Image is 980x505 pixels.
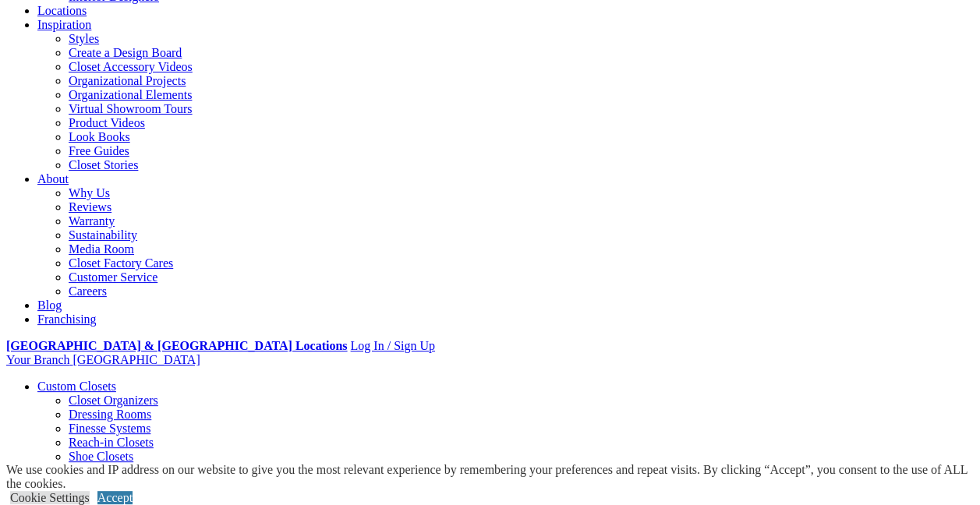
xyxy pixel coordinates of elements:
a: Media Room [69,242,134,256]
a: Closet Stories [69,158,138,171]
a: Locations [37,4,87,17]
a: Organizational Elements [69,88,192,101]
a: Finesse Systems [69,422,150,435]
a: Styles [69,32,99,45]
span: [GEOGRAPHIC_DATA] [73,353,200,366]
a: About [37,172,69,185]
div: We use cookies and IP address on our website to give you the most relevant experience by remember... [6,463,980,491]
a: Careers [69,284,107,298]
a: Look Books [69,130,130,143]
a: Product Videos [69,116,145,129]
a: Free Guides [69,144,129,157]
a: Dressing Rooms [69,408,151,421]
a: Closet Organizers [69,394,158,407]
a: Organizational Projects [69,74,186,87]
a: Warranty [69,214,115,228]
a: Blog [37,298,62,312]
a: Create a Design Board [69,46,182,59]
a: Cookie Settings [10,491,90,504]
a: Franchising [37,313,97,326]
a: Closet Accessory Videos [69,60,193,73]
a: [GEOGRAPHIC_DATA] & [GEOGRAPHIC_DATA] Locations [6,339,347,352]
a: Shoe Closets [69,450,133,463]
a: Virtual Showroom Tours [69,102,193,115]
a: Accept [97,491,133,504]
a: Your Branch [GEOGRAPHIC_DATA] [6,353,200,366]
a: Why Us [69,186,110,200]
a: Custom Closets [37,380,116,393]
a: Closet Factory Cares [69,256,173,270]
a: Inspiration [37,18,91,31]
span: Your Branch [6,353,69,366]
a: Sustainability [69,228,137,242]
a: Customer Service [69,270,157,284]
a: Reviews [69,200,111,214]
a: Reach-in Closets [69,436,154,449]
a: Log In / Sign Up [350,339,434,352]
